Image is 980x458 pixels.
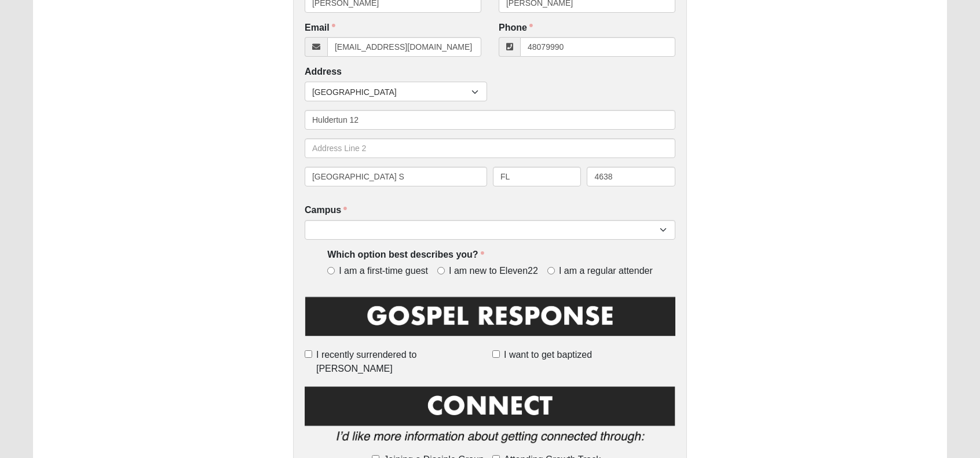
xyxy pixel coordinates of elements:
span: I recently surrendered to [PERSON_NAME] [316,348,488,376]
label: Phone [499,21,533,35]
input: City [305,167,487,186]
img: Connect.png [305,384,675,451]
input: I am a first-time guest [327,267,335,274]
span: I am new to Eleven22 [449,265,538,278]
span: [GEOGRAPHIC_DATA] [312,82,471,102]
span: I am a regular attender [559,265,653,278]
label: Campus [305,204,347,217]
input: I am new to Eleven22 [437,267,445,274]
label: Address [305,65,342,79]
span: I want to get baptized [504,348,592,362]
input: I want to get baptized [492,350,500,358]
input: I recently surrendered to [PERSON_NAME] [305,350,312,358]
label: Which option best describes you? [327,248,484,262]
input: Postal Code [587,167,675,186]
input: Province [493,167,582,186]
input: Address Line 1 [305,110,675,130]
img: GospelResponseBLK.png [305,295,675,346]
input: I am a regular attender [547,267,555,274]
span: I am a first-time guest [339,265,428,278]
label: Email [305,21,335,35]
input: Address Line 2 [305,138,675,158]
